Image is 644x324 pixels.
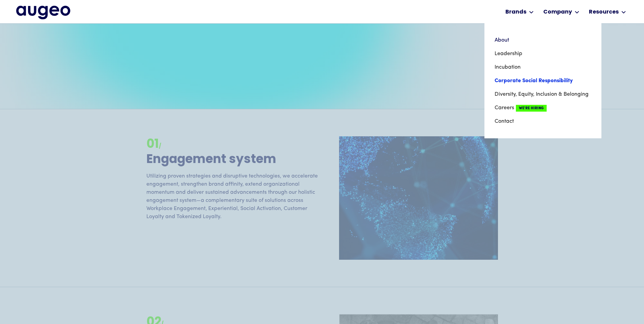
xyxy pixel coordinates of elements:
[495,115,591,128] a: Contact
[505,8,526,16] div: Brands
[495,74,591,88] a: Corporate Social Responsibility
[16,6,70,19] img: Augeo's full logo in midnight blue.
[495,101,591,115] a: CareersWe're Hiring
[495,61,591,74] a: Incubation
[16,6,70,19] a: home
[589,8,619,16] div: Resources
[484,23,601,138] nav: Company
[516,105,547,112] span: We're Hiring
[495,33,591,47] a: About
[495,88,591,101] a: Diversity, Equity, Inclusion & Belonging
[543,8,572,16] div: Company
[495,47,591,61] a: Leadership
